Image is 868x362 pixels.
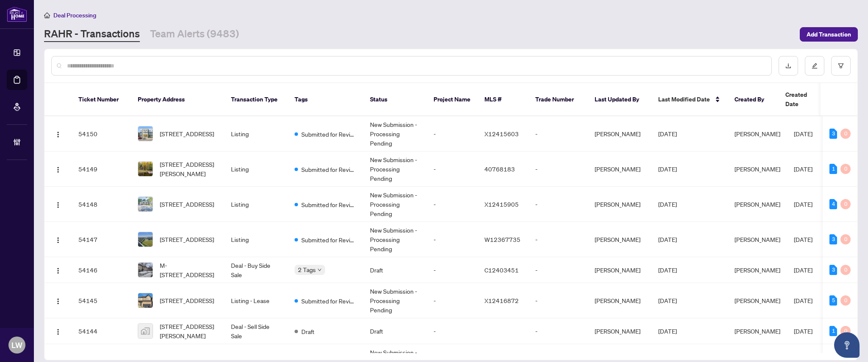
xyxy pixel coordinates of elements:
[72,83,131,116] th: Ticket Number
[11,339,22,351] span: LW
[55,131,61,138] img: Logo
[72,116,131,152] td: 54150
[301,327,314,336] span: Draft
[658,236,677,243] span: [DATE]
[779,56,798,76] button: download
[363,187,427,222] td: New Submission - Processing Pending
[484,297,519,304] span: X12416872
[658,266,677,274] span: [DATE]
[840,326,851,336] div: 0
[224,152,288,187] td: Listing
[588,318,651,344] td: [PERSON_NAME]
[794,327,812,335] span: [DATE]
[55,298,61,305] img: Logo
[363,116,427,152] td: New Submission - Processing Pending
[829,199,837,209] div: 4
[224,283,288,318] td: Listing - Lease
[160,322,217,340] span: [STREET_ADDRESS][PERSON_NAME]
[658,297,677,304] span: [DATE]
[224,116,288,152] td: Listing
[838,63,844,69] span: filter
[44,27,140,42] a: RAHR - Transactions
[829,295,837,306] div: 5
[301,296,356,306] span: Submitted for Review
[298,265,316,275] span: 2 Tags
[658,95,710,104] span: Last Modified Date
[529,257,588,283] td: -
[288,83,363,116] th: Tags
[7,6,27,22] img: logo
[72,257,131,283] td: 54146
[160,160,217,178] span: [STREET_ADDRESS][PERSON_NAME]
[734,236,780,243] span: [PERSON_NAME]
[53,11,96,19] span: Deal Processing
[363,283,427,318] td: New Submission - Processing Pending
[72,152,131,187] td: 54149
[800,27,858,42] button: Add Transaction
[55,237,61,244] img: Logo
[138,324,153,338] img: thumbnail-img
[138,293,153,308] img: thumbnail-img
[484,236,520,243] span: W12367735
[427,257,478,283] td: -
[812,63,818,69] span: edit
[840,265,851,275] div: 0
[734,165,780,173] span: [PERSON_NAME]
[150,27,239,42] a: Team Alerts (9483)
[55,267,61,274] img: Logo
[484,266,519,274] span: C12403451
[160,261,217,279] span: M-[STREET_ADDRESS]
[484,130,519,138] span: X12415603
[805,56,824,76] button: edit
[785,90,821,109] span: Created Date
[138,162,153,176] img: thumbnail-img
[529,83,588,116] th: Trade Number
[301,129,356,139] span: Submitted for Review
[529,116,588,152] td: -
[138,263,153,277] img: thumbnail-img
[55,328,61,335] img: Logo
[484,165,515,173] span: 40768183
[658,200,677,208] span: [DATE]
[831,56,851,76] button: filter
[478,83,529,116] th: MLS #
[160,235,214,244] span: [STREET_ADDRESS]
[55,202,61,208] img: Logo
[794,200,812,208] span: [DATE]
[829,265,837,275] div: 3
[529,222,588,257] td: -
[588,83,651,116] th: Last Updated By
[734,200,780,208] span: [PERSON_NAME]
[138,126,153,141] img: thumbnail-img
[363,152,427,187] td: New Submission - Processing Pending
[427,116,478,152] td: -
[427,83,478,116] th: Project Name
[529,187,588,222] td: -
[807,28,851,41] span: Add Transaction
[734,266,780,274] span: [PERSON_NAME]
[734,130,780,138] span: [PERSON_NAME]
[427,318,478,344] td: -
[55,166,61,173] img: Logo
[829,129,837,139] div: 3
[794,266,812,274] span: [DATE]
[829,234,837,244] div: 3
[51,263,65,277] button: Logo
[588,187,651,222] td: [PERSON_NAME]
[301,235,356,244] span: Submitted for Review
[529,152,588,187] td: -
[138,232,153,247] img: thumbnail-img
[224,257,288,283] td: Deal - Buy Side Sale
[363,257,427,283] td: Draft
[658,165,677,173] span: [DATE]
[658,130,677,138] span: [DATE]
[427,222,478,257] td: -
[51,294,65,307] button: Logo
[840,129,851,139] div: 0
[51,162,65,176] button: Logo
[834,332,860,358] button: Open asap
[427,283,478,318] td: -
[363,83,427,116] th: Status
[224,187,288,222] td: Listing
[588,152,651,187] td: [PERSON_NAME]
